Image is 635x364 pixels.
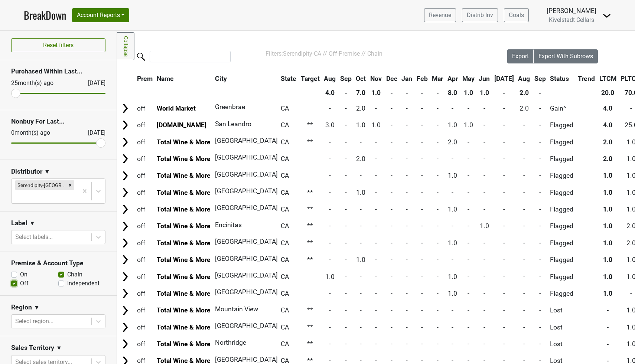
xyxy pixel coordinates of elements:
[550,75,569,82] span: Status
[391,105,393,112] span: -
[492,72,516,85] th: Jul: activate to sort column ascending
[468,206,469,213] span: -
[548,151,576,167] td: Flagged
[446,86,460,99] th: 8.0
[356,121,365,129] span: 1.0
[421,206,423,213] span: -
[468,138,469,146] span: -
[477,72,492,85] th: Jun: activate to sort column ascending
[548,235,576,251] td: Flagged
[547,6,596,16] div: [PERSON_NAME]
[523,222,525,230] span: -
[356,189,365,196] span: 1.0
[523,239,525,247] span: -
[468,105,469,112] span: -
[533,86,548,99] th: -
[120,322,131,333] img: Arrow right
[523,206,525,213] span: -
[368,72,384,85] th: Nov: activate to sort column ascending
[135,100,154,116] td: off
[157,206,211,213] a: Total Wine & More
[283,50,382,57] span: Serendipity-CA // Off-Premise // Chain
[523,155,525,163] span: -
[503,239,505,247] span: -
[360,138,362,146] span: -
[281,105,289,112] span: CA
[391,239,393,247] span: -
[118,72,134,85] th: &nbsp;: activate to sort column ascending
[597,72,618,85] th: LTCM: activate to sort column ascending
[329,206,331,213] span: -
[391,206,393,213] span: -
[299,72,322,85] th: Target: activate to sort column ascending
[539,155,541,163] span: -
[520,105,529,112] span: 2.0
[360,206,362,213] span: -
[281,155,289,163] span: CA
[630,105,632,112] span: -
[281,256,289,263] span: CA
[155,72,213,85] th: Name: activate to sort column ascending
[157,256,211,263] a: Total Wine & More
[329,138,331,146] span: -
[157,75,174,82] span: Name
[483,121,485,129] span: -
[329,105,331,112] span: -
[135,184,154,200] td: off
[215,255,278,262] span: [GEOGRAPHIC_DATA]
[517,86,532,99] th: 2.0
[548,100,576,116] td: Gain^
[120,119,131,131] img: Arrow right
[120,271,131,282] img: Arrow right
[452,222,453,230] span: -
[157,105,196,112] a: World Market
[468,222,469,230] span: -
[421,239,423,247] span: -
[120,153,131,164] img: Arrow right
[329,239,331,247] span: -
[503,155,505,163] span: -
[120,170,131,181] img: Arrow right
[266,49,486,58] div: Filters:
[503,172,505,179] span: -
[215,238,278,245] span: [GEOGRAPHIC_DATA]
[578,75,595,82] span: Trend
[603,172,612,179] span: 1.0
[421,155,423,163] span: -
[157,273,211,281] a: Total Wine & More
[406,189,408,196] span: -
[539,172,541,179] span: -
[391,121,393,129] span: -
[157,290,211,297] a: Total Wine & More
[24,7,66,23] a: BreakDown
[345,138,347,146] span: -
[215,187,278,195] span: [GEOGRAPHIC_DATA]
[375,206,377,213] span: -
[329,256,331,263] span: -
[415,72,430,85] th: Feb: activate to sort column ascending
[533,72,548,85] th: Sep: activate to sort column ascending
[29,219,35,228] span: ▼
[384,72,399,85] th: Dec: activate to sort column ascending
[603,138,612,146] span: 2.0
[549,16,594,23] span: Kivelstadt Cellars
[446,72,460,85] th: Apr: activate to sort column ascending
[281,189,289,196] span: CA
[135,134,154,150] td: off
[345,206,347,213] span: -
[325,121,335,129] span: 3.0
[603,239,612,247] span: 1.0
[135,235,154,251] td: off
[120,305,131,316] img: Arrow right
[15,180,66,190] div: Serendipity-[GEOGRAPHIC_DATA]
[215,120,251,128] span: San Leandro
[492,86,516,99] th: -
[345,239,347,247] span: -
[548,201,576,217] td: Flagged
[11,168,42,176] h3: Distributor
[523,172,525,179] span: -
[137,75,153,82] span: Prem
[81,79,105,88] div: [DATE]
[375,155,377,163] span: -
[67,270,82,279] label: Chain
